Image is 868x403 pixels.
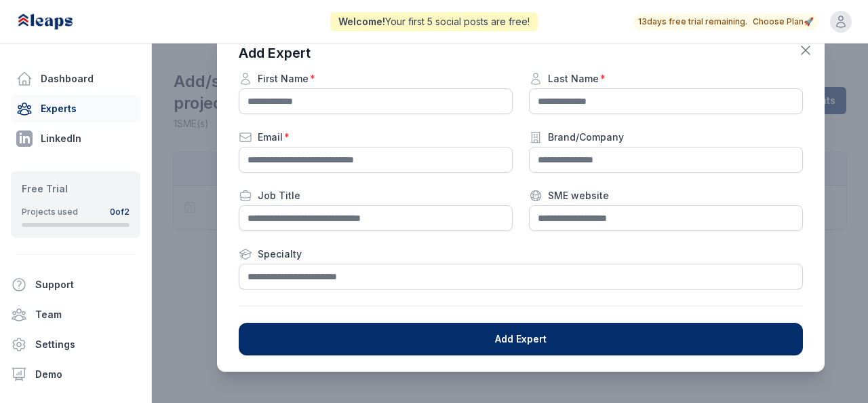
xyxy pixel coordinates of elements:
[5,331,146,358] a: Settings
[22,182,130,196] div: Free Trial
[638,16,814,27] button: 13days free trial remaining.Choose Plan
[5,301,146,328] a: Team
[338,16,385,27] span: Welcome!
[110,207,130,217] div: 0 of 2
[16,7,103,37] img: Leaps
[239,72,513,86] label: First Name
[11,125,140,152] a: LinkedIn
[5,271,135,298] button: Support
[330,12,538,31] div: Your first 5 social posts are free!
[239,45,803,61] h2: Add Expert
[11,95,140,122] a: Experts
[11,65,140,92] a: Dashboard
[804,16,814,27] span: 🚀
[529,130,803,144] label: Brand/Company
[239,130,513,144] label: Email
[5,361,146,388] a: Demo
[529,189,803,203] label: SME website
[239,323,803,355] button: Add Expert
[638,16,747,27] span: 13 days free trial remaining.
[239,189,513,203] label: Job Title
[22,207,78,217] div: Projects used
[529,72,803,86] label: Last Name
[239,247,803,261] label: Specialty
